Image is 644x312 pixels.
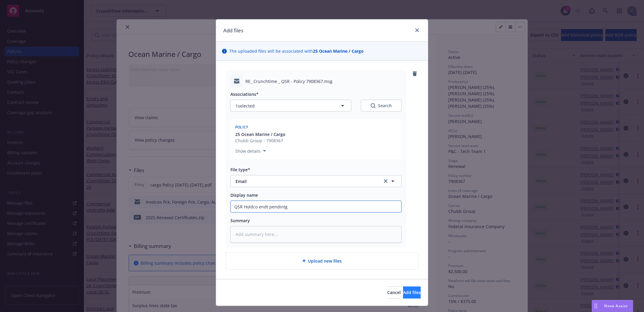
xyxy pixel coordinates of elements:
button: Nova Assist [592,300,633,312]
input: Add display name here... [231,201,401,212]
button: Emailclear selection [230,175,402,187]
span: Display name [230,192,258,198]
a: clear selection [382,178,389,185]
div: Drag to move [592,300,600,312]
span: Email [236,178,374,184]
span: Nova Assist [604,303,628,308]
span: Summary [230,218,250,223]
